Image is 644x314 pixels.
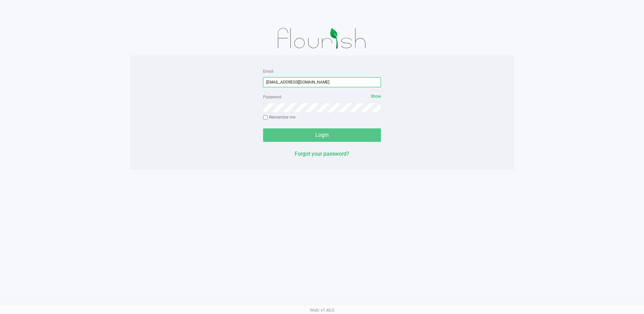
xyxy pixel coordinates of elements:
input: Remember me [263,115,268,120]
label: Password [263,94,281,100]
label: Remember me [263,114,295,120]
span: Web: v1.40.0 [310,308,334,313]
label: Email [263,68,273,74]
span: Show [371,94,381,99]
button: Forgot your password? [295,150,349,158]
